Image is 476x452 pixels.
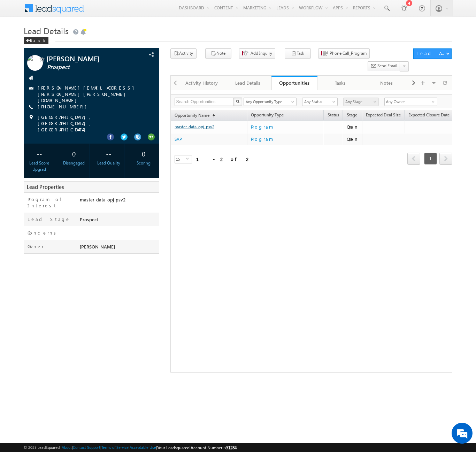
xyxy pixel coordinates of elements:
[9,64,127,209] textarea: Type your message and hit 'Enter'
[377,63,397,69] span: Send Email
[78,216,159,226] div: Prospect
[439,153,452,164] span: next
[407,153,420,164] a: prev
[251,50,272,56] span: Add Inquiry
[24,25,69,36] span: Lead Details
[369,79,403,87] div: Notes
[239,48,275,59] button: Add Inquiry
[271,76,317,90] a: Opportunities
[28,243,44,250] label: Owner
[28,216,70,222] label: Lead Stage
[343,98,379,106] a: Any Stage
[285,48,311,59] button: Task
[24,37,52,43] a: Back
[171,111,218,120] a: Opportunity Name(sorted ascending)
[366,112,401,117] span: Expected Deal Size
[413,48,452,59] button: Lead Actions
[251,123,321,131] a: Program
[302,98,338,106] a: Any Status
[170,48,197,59] button: Activity
[362,111,404,120] a: Expected Deal Size
[225,76,271,90] a: Lead Details
[323,79,357,87] div: Tasks
[38,85,138,103] a: [PERSON_NAME][EMAIL_ADDRESS][PERSON_NAME][PERSON_NAME][DOMAIN_NAME]
[28,230,59,236] label: Concerns
[186,157,192,160] span: select
[384,98,437,106] input: Type to Search
[226,445,237,450] span: 51284
[25,147,53,160] div: --
[28,196,73,209] label: Program of Interest
[175,155,186,163] span: 15
[157,445,237,450] span: Your Leadsquared Account Number is
[424,153,437,164] span: 1
[27,183,64,190] span: Lead Properties
[330,50,367,56] span: Phone Call_Program
[185,79,219,87] div: Activity History
[347,112,357,117] span: Stage
[130,147,157,160] div: 0
[318,48,370,59] button: Phone Call_Program
[407,153,420,164] span: prev
[60,160,88,166] div: Disengaged
[78,196,159,206] div: master-data-opj-psv2
[130,445,156,450] a: Acceptable Use
[209,113,215,118] span: (sorted ascending)
[247,111,323,120] span: Opportunity Type
[25,160,53,173] div: Lead Score Upgrad
[47,64,131,71] span: Prospect
[38,104,90,110] span: [PHONE_NUMBER]
[244,99,292,105] span: Any Opportunity Type
[317,76,363,90] a: Tasks
[95,215,126,224] em: Start Chat
[46,55,130,62] span: [PERSON_NAME]
[73,445,100,450] a: Contact Support
[344,99,377,105] span: Any Stage
[12,37,29,46] img: d_60004797649_company_0_60004797649
[95,147,123,160] div: --
[114,3,131,20] div: Minimize live chat window
[24,444,237,451] span: © 2025 LeadSquared | | | | |
[205,48,231,59] button: Note
[62,445,72,450] a: About
[347,124,359,130] div: Open
[95,160,123,166] div: Lead Quality
[236,100,239,103] img: Search
[175,113,209,118] span: Opportunity Name
[408,112,450,117] span: Expected Closure Date
[324,111,343,120] a: Status
[244,98,297,106] a: Any Opportunity Type
[175,137,182,142] a: SAP
[130,160,157,166] div: Scoring
[363,76,409,90] a: Notes
[38,114,147,133] span: [GEOGRAPHIC_DATA], [GEOGRAPHIC_DATA], [GEOGRAPHIC_DATA]
[196,155,251,163] div: 1 - 2 of 2
[231,79,265,87] div: Lead Details
[439,153,452,164] a: next
[277,79,312,86] div: Opportunities
[36,37,117,46] div: Chat with us now
[428,98,437,105] a: Show All Items
[405,111,453,120] a: Expected Closure Date
[27,55,43,73] img: Profile photo
[251,135,321,143] a: Program
[343,111,361,120] a: Stage
[347,136,359,142] div: Open
[24,37,48,44] div: Back
[175,124,214,129] a: master-data-opj-psv2
[416,50,446,56] div: Lead Actions
[80,244,115,250] span: [PERSON_NAME]
[368,61,400,71] button: Send Email
[302,99,336,105] span: Any Status
[101,445,129,450] a: Terms of Service
[179,76,225,90] a: Activity History
[60,147,88,160] div: 0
